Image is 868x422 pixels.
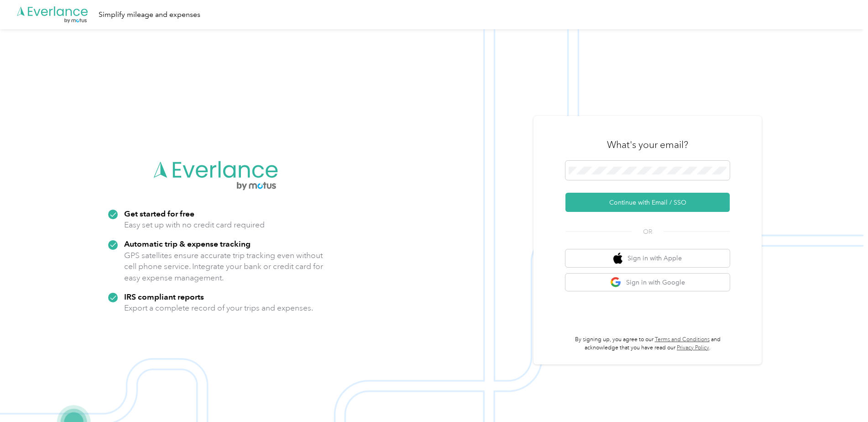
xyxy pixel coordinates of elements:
[124,292,204,301] strong: IRS compliant reports
[610,277,622,288] img: google logo
[124,209,194,218] strong: Get started for free
[565,336,730,352] p: By signing up, you agree to our and acknowledge that you have read our .
[124,239,251,248] strong: Automatic trip & expense tracking
[607,138,688,151] h3: What's your email?
[124,302,313,314] p: Export a complete record of your trips and expenses.
[565,193,730,212] button: Continue with Email / SSO
[632,227,664,237] span: OR
[124,219,265,231] p: Easy set up with no credit card required
[677,344,709,351] a: Privacy Policy
[99,9,200,21] div: Simplify mileage and expenses
[565,274,730,291] button: google logoSign in with Google
[124,250,324,284] p: GPS satellites ensure accurate trip tracking even without cell phone service. Integrate your bank...
[613,253,622,264] img: apple logo
[655,336,710,343] a: Terms and Conditions
[565,249,730,267] button: apple logoSign in with Apple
